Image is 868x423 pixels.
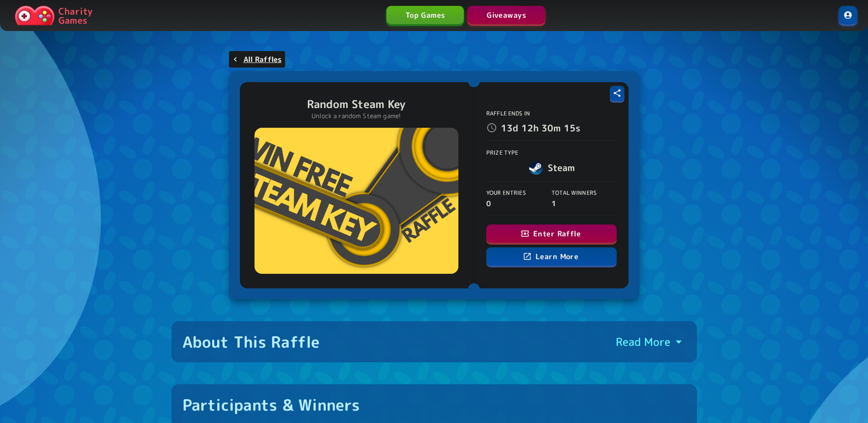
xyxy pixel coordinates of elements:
[616,334,670,349] p: Read More
[172,321,697,362] button: About This RaffleRead More
[58,6,93,25] p: Charity Games
[182,395,360,414] div: Participants & Winners
[486,149,519,157] span: Prize Type
[386,6,464,24] a: Top Games
[11,4,96,27] a: Charity Games
[551,198,617,209] p: 1
[486,110,530,117] span: Raffle Ends In
[486,189,526,197] span: Your Entries
[486,225,617,243] button: Enter Raffle
[486,247,617,266] a: Learn More
[486,198,551,209] p: 0
[551,189,597,197] span: Total Winners
[501,120,580,135] p: 13d 12h 30m 15s
[468,6,545,24] a: Giveaways
[307,111,405,120] p: Unlock a random Steam game!
[548,160,575,175] h6: Steam
[182,332,320,351] div: About This Raffle
[244,54,282,65] p: All Raffles
[307,97,405,111] p: Random Steam Key
[255,128,458,274] img: Random Steam Key
[229,51,286,68] a: All Raffles
[15,5,55,26] img: Charity.Games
